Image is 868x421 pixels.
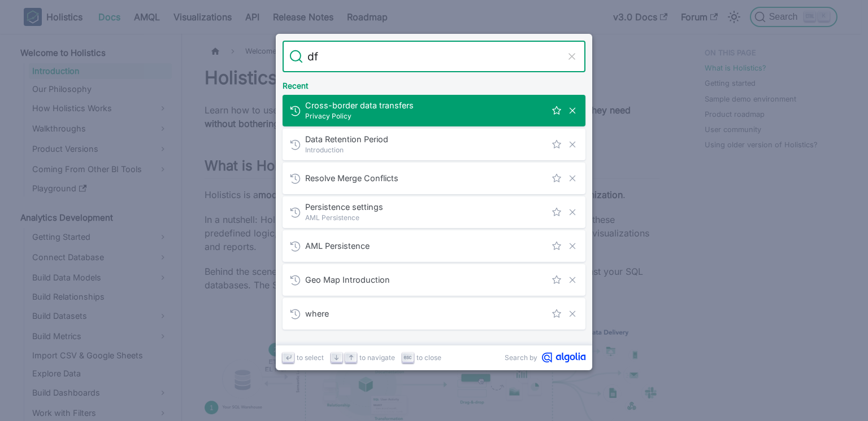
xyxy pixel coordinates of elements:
button: Clear the query [565,50,579,63]
button: Save this search [550,172,563,185]
span: Privacy Policy [305,111,546,121]
span: Geo Map Introduction [305,274,546,285]
a: where [283,298,585,330]
button: Save this search [550,104,563,117]
button: Remove this search from history [566,104,579,117]
button: Remove this search from history [566,240,579,252]
span: Resolve Merge Conflicts [305,173,546,183]
button: Save this search [550,308,563,320]
a: AML Persistence [283,230,585,262]
div: Recent [280,72,588,95]
span: to navigate [359,352,395,363]
button: Save this search [550,240,563,252]
button: Remove this search from history [566,138,579,151]
button: Remove this search from history [566,308,579,320]
span: to close [416,352,441,363]
a: Cross-border data transfers​Privacy Policy [283,95,585,126]
a: Geo Map Introduction [283,264,585,296]
a: Data Retention Period​Introduction [283,129,585,160]
span: Persistence settings​ [305,201,546,212]
a: Search byAlgolia [505,352,585,363]
button: Save this search [550,138,563,151]
svg: Arrow down [332,353,341,362]
svg: Enter key [284,353,293,362]
span: Cross-border data transfers​ [305,100,546,111]
button: Save this search [550,274,563,286]
svg: Arrow up [347,353,355,362]
span: to select [297,352,324,363]
svg: Algolia [542,352,585,363]
button: Remove this search from history [566,274,579,286]
span: Data Retention Period​ [305,134,546,144]
span: AML Persistence [305,212,546,223]
button: Remove this search from history [566,172,579,185]
span: Introduction [305,144,546,155]
button: Save this search [550,206,563,218]
span: AML Persistence [305,240,546,251]
a: Persistence settings​AML Persistence [283,196,585,228]
a: Resolve Merge Conflicts [283,163,585,194]
span: Search by [505,352,537,363]
button: Remove this search from history [566,206,579,218]
span: where [305,308,546,319]
input: Search docs [303,41,565,72]
svg: Escape key [403,353,412,362]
